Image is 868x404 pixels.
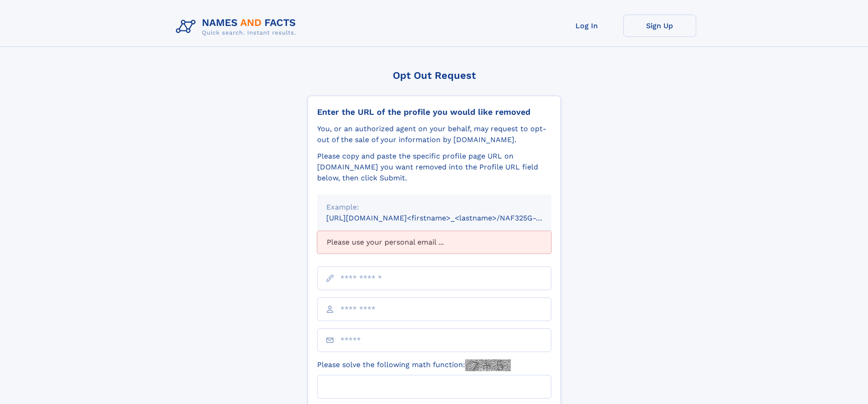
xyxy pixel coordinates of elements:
img: Logo Names and Facts [172,15,303,39]
div: You, or an authorized agent on your behalf, may request to opt-out of the sale of your informatio... [317,123,551,145]
label: Please solve the following math function: [317,359,511,371]
div: Enter the URL of the profile you would like removed [317,107,551,117]
a: Log In [550,15,623,37]
div: Example: [326,202,542,213]
div: Please use your personal email ... [317,231,551,254]
div: Please copy and paste the specific profile page URL on [DOMAIN_NAME] you want removed into the Pr... [317,151,551,184]
a: Sign Up [623,15,696,37]
small: [URL][DOMAIN_NAME]<firstname>_<lastname>/NAF325G-xxxxxxxx [326,214,569,222]
div: Opt Out Request [308,70,561,81]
